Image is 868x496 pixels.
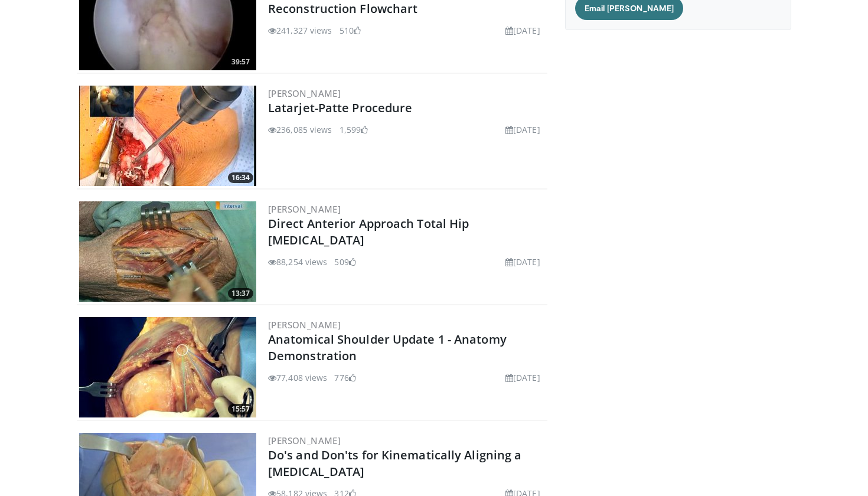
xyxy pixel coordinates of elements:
a: [PERSON_NAME] [268,87,341,99]
img: 294118_0000_1.png.300x170_q85_crop-smart_upscale.jpg [79,201,256,302]
li: 509 [334,256,355,268]
a: 16:34 [79,86,256,186]
li: 1,599 [340,123,368,136]
span: 16:34 [228,172,253,183]
span: 13:37 [228,288,253,299]
li: 510 [340,24,361,37]
a: [PERSON_NAME] [268,203,341,215]
li: 88,254 views [268,256,327,268]
li: [DATE] [505,24,540,37]
li: 77,408 views [268,371,327,384]
a: 13:37 [79,201,256,302]
span: 15:57 [228,404,253,415]
li: 241,327 views [268,24,332,37]
li: [DATE] [505,256,540,268]
a: 15:57 [79,317,256,417]
img: 617583_3.png.300x170_q85_crop-smart_upscale.jpg [79,86,256,186]
a: [PERSON_NAME] [268,435,341,446]
img: laj_3.png.300x170_q85_crop-smart_upscale.jpg [79,317,256,417]
a: Anatomical Shoulder Update 1 - Anatomy Demonstration [268,331,507,364]
li: [DATE] [505,123,540,136]
a: [PERSON_NAME] [268,319,341,331]
a: Latarjet-Patte Procedure [268,100,412,116]
li: [DATE] [505,371,540,384]
li: 776 [334,371,355,384]
a: Direct Anterior Approach Total Hip [MEDICAL_DATA] [268,216,469,248]
li: 236,085 views [268,123,332,136]
span: 39:57 [228,57,253,67]
a: Do's and Don'ts for Kinematically Aligning a [MEDICAL_DATA] [268,447,521,479]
